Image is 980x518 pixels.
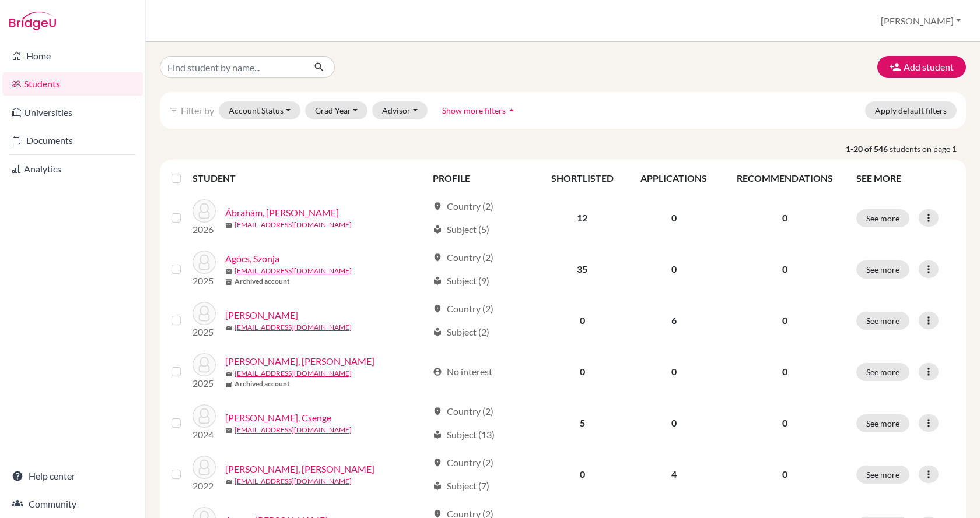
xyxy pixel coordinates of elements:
td: 0 [627,397,721,449]
span: location_on [433,202,442,211]
a: [EMAIL_ADDRESS][DOMAIN_NAME] [235,368,352,379]
div: No interest [433,365,492,379]
a: [EMAIL_ADDRESS][DOMAIN_NAME] [235,322,352,333]
th: RECOMMENDATIONS [721,164,849,192]
a: [PERSON_NAME], [PERSON_NAME] [225,354,374,368]
td: 0 [627,192,721,244]
p: 2022 [192,479,216,493]
div: Subject (5) [433,223,489,237]
div: Country (2) [433,251,494,265]
button: Grad Year [305,101,368,119]
a: [PERSON_NAME], Csenge [225,411,331,425]
b: Archived account [235,276,290,287]
span: mail [225,268,232,275]
p: 2025 [192,274,216,288]
span: mail [225,478,232,485]
a: [EMAIL_ADDRESS][DOMAIN_NAME] [235,220,352,230]
img: Andódy-Tánczos, Csenge [192,404,216,428]
a: Help center [2,464,143,488]
span: location_on [433,458,442,467]
button: Add student [877,56,966,78]
td: 35 [538,244,627,295]
p: 0 [728,365,842,379]
p: 2026 [192,223,216,237]
a: Documents [2,129,143,152]
span: local_library [433,327,442,337]
button: See more [856,312,909,330]
strong: 1-20 of 546 [846,143,890,155]
img: Ágoston, András [192,302,216,325]
button: See more [856,363,909,381]
button: See more [856,260,909,279]
img: Bridge-U [9,12,56,30]
button: Advisor [372,101,428,119]
span: mail [225,371,232,378]
span: location_on [433,304,442,313]
span: local_library [433,276,442,286]
span: location_on [433,253,442,262]
a: [EMAIL_ADDRESS][DOMAIN_NAME] [235,425,352,435]
a: Agócs, Szonja [225,252,279,266]
button: [PERSON_NAME] [876,10,966,32]
div: Country (2) [433,302,494,316]
p: 2025 [192,325,216,339]
button: Apply default filters [865,101,957,119]
p: 0 [728,467,842,481]
span: students on page 1 [890,143,966,155]
i: arrow_drop_up [506,104,517,116]
a: [EMAIL_ADDRESS][DOMAIN_NAME] [235,266,352,276]
button: Show more filtersarrow_drop_up [432,101,527,119]
span: inventory_2 [225,279,232,286]
td: 0 [627,346,721,397]
p: 0 [728,211,842,225]
a: Home [2,44,143,68]
a: Ábrahám, [PERSON_NAME] [225,206,339,220]
a: [PERSON_NAME] [225,308,298,322]
div: Country (2) [433,456,494,470]
div: Subject (9) [433,274,489,288]
th: APPLICATIONS [627,164,721,192]
th: SHORTLISTED [538,164,627,192]
p: 0 [728,416,842,430]
td: 6 [627,295,721,346]
th: PROFILE [426,164,538,192]
a: Universities [2,101,143,124]
img: Almási-Füzi, Dávid [192,353,216,376]
div: Subject (13) [433,428,495,442]
span: inventory_2 [225,381,232,388]
td: 0 [538,346,627,397]
p: 0 [728,313,842,327]
span: local_library [433,430,442,439]
span: local_library [433,225,442,234]
a: [PERSON_NAME], [PERSON_NAME] [225,462,374,476]
div: Subject (7) [433,479,489,493]
td: 12 [538,192,627,244]
span: account_circle [433,367,442,376]
p: 2024 [192,428,216,442]
div: Subject (2) [433,325,489,339]
span: mail [225,222,232,229]
input: Find student by name... [160,56,304,78]
span: local_library [433,481,442,491]
td: 4 [627,449,721,500]
button: See more [856,414,909,432]
th: STUDENT [192,164,426,192]
b: Archived account [235,379,290,389]
a: Students [2,72,143,96]
td: 5 [538,397,627,449]
button: See more [856,466,909,484]
i: filter_list [169,105,178,115]
td: 0 [627,244,721,295]
span: location_on [433,407,442,416]
td: 0 [538,449,627,500]
a: [EMAIL_ADDRESS][DOMAIN_NAME] [235,476,352,487]
img: Agócs, Szonja [192,251,216,274]
td: 0 [538,295,627,346]
img: Anna, Kádár [192,456,216,479]
a: Analytics [2,157,143,181]
span: mail [225,427,232,434]
th: SEE MORE [849,164,961,192]
button: Account Status [219,101,300,119]
span: Show more filters [442,105,506,115]
div: Country (2) [433,404,494,418]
